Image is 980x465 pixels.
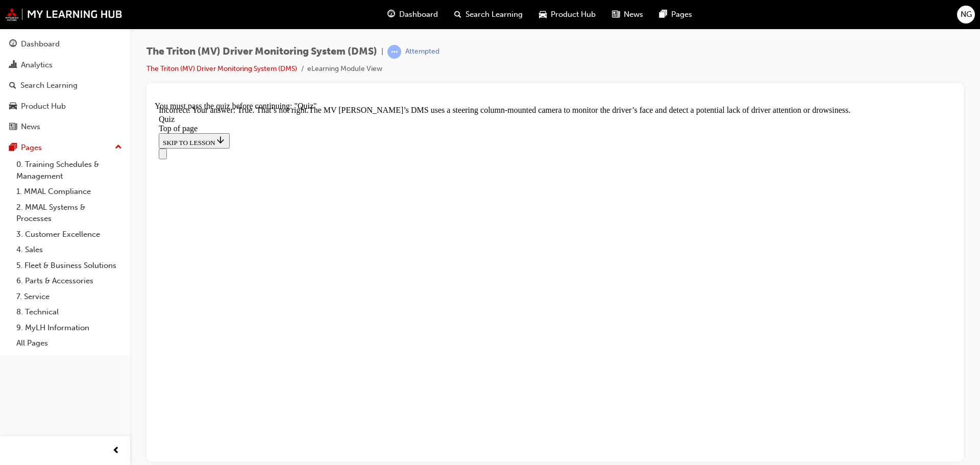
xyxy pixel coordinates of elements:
span: Search Learning [465,9,523,20]
a: search-iconSearch Learning [446,4,531,25]
span: chart-icon [9,61,17,70]
a: 1. MMAL Compliance [12,184,126,200]
a: 9. MyLH Information [12,320,126,336]
button: SKIP TO LESSON [4,32,75,47]
a: 7. Service [12,289,126,305]
span: News [624,9,643,20]
a: News [4,117,126,136]
span: | [381,46,383,58]
button: NG [957,6,975,23]
a: news-iconNews [604,4,651,25]
button: Open navigation menu [4,47,12,58]
span: up-icon [115,141,122,154]
a: 2. MMAL Systems & Processes [12,200,126,227]
span: Pages [671,9,692,20]
a: 0. Training Schedules & Management [12,157,126,184]
a: 5. Fleet & Business Solutions [12,258,126,274]
button: DashboardAnalyticsSearch LearningProduct HubNews [4,33,126,138]
div: Pages [21,142,42,154]
a: The Triton (MV) Driver Monitoring System (DMS) [146,64,297,73]
span: search-icon [9,81,16,90]
a: Dashboard [4,35,126,54]
a: All Pages [12,335,126,351]
li: eLearning Module View [307,63,382,75]
a: 3. Customer Excellence [12,227,126,242]
span: news-icon [612,8,620,21]
div: Quiz [4,13,797,22]
a: Analytics [4,56,126,75]
button: Pages [4,138,126,157]
span: pages-icon [9,143,17,153]
div: Incorrect. Your answer: True. That’s not right.The MV [PERSON_NAME]’s DMS uses a steering column-... [4,4,797,13]
div: Top of page [4,22,797,32]
span: search-icon [454,8,461,21]
div: Attempted [405,47,439,57]
span: SKIP TO LESSON [8,37,71,45]
span: guage-icon [9,40,17,49]
div: Dashboard [21,38,60,50]
div: Product Hub [21,101,66,112]
a: pages-iconPages [651,4,700,25]
a: 6. Parts & Accessories [12,273,126,289]
span: The Triton (MV) Driver Monitoring System (DMS) [146,46,377,58]
span: car-icon [9,102,17,111]
span: Product Hub [551,9,596,20]
span: Dashboard [399,9,438,20]
div: News [21,121,40,133]
a: 4. Sales [12,242,126,258]
a: guage-iconDashboard [379,4,446,25]
img: mmal [5,8,122,21]
div: Analytics [21,59,53,71]
span: pages-icon [659,8,667,21]
span: car-icon [539,8,547,21]
span: NG [961,9,972,20]
span: news-icon [9,123,17,132]
span: learningRecordVerb_ATTEMPT-icon [387,45,401,59]
a: car-iconProduct Hub [531,4,604,25]
div: Search Learning [20,80,78,91]
span: guage-icon [387,8,395,21]
a: 8. Technical [12,304,126,320]
a: Product Hub [4,97,126,116]
span: prev-icon [112,445,120,457]
a: Search Learning [4,76,126,95]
